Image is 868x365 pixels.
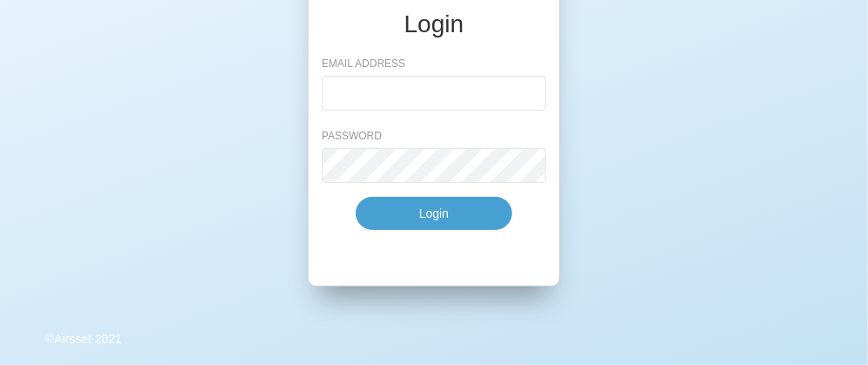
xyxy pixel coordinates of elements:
[356,197,512,230] button: Login
[322,128,382,144] label: Password
[322,56,405,71] label: Email address
[32,321,135,356] div: ©
[54,332,122,346] a: Airsset 2021
[322,10,546,39] h3: Login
